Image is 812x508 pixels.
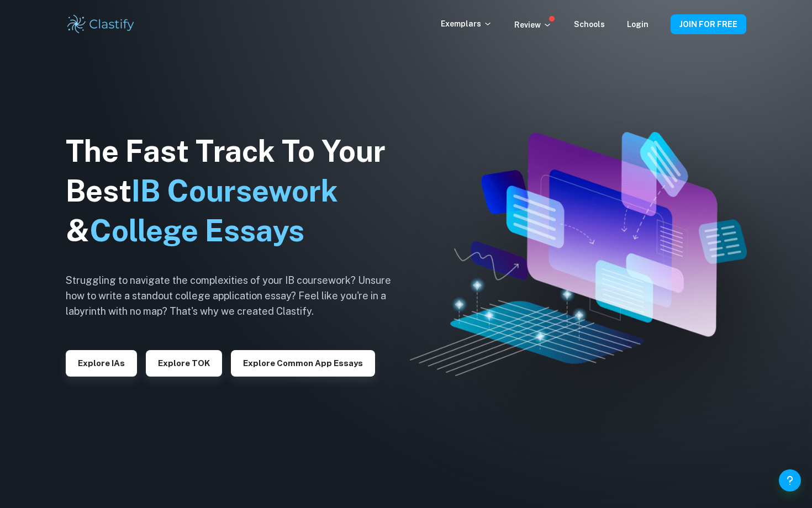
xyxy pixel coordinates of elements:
[574,20,605,29] a: Schools
[131,173,338,208] span: IB Coursework
[66,13,136,35] img: Clastify logo
[514,19,552,31] p: Review
[146,350,222,377] button: Explore TOK
[66,350,137,377] button: Explore IAs
[410,132,747,376] img: Clastify hero
[66,131,408,251] h1: The Fast Track To Your Best &
[779,469,801,491] button: Help and Feedback
[231,350,375,377] button: Explore Common App essays
[441,18,492,30] p: Exemplars
[627,20,648,29] a: Login
[671,14,746,34] button: JOIN FOR FREE
[89,213,304,248] span: College Essays
[231,357,375,368] a: Explore Common App essays
[66,357,137,368] a: Explore IAs
[66,273,408,319] h6: Struggling to navigate the complexities of your IB coursework? Unsure how to write a standout col...
[146,357,222,368] a: Explore TOK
